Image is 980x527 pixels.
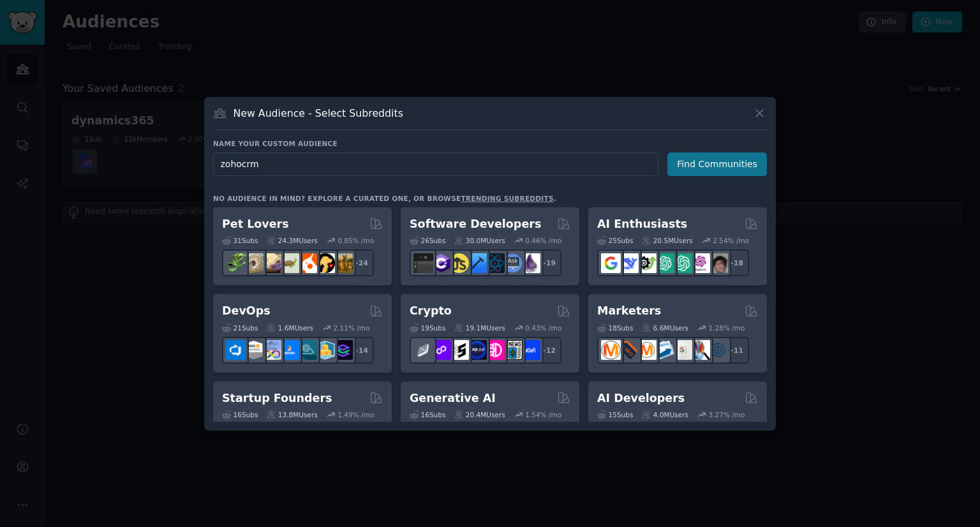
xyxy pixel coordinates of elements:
img: csharp [431,253,451,273]
img: chatgpt_prompts_ [672,253,692,273]
button: Find Communities [667,152,767,176]
div: + 14 [347,337,374,364]
h2: Generative AI [410,390,496,406]
h2: Crypto [410,303,452,319]
div: 16 Sub s [222,410,258,419]
img: web3 [467,340,487,360]
img: ethfinance [413,340,433,360]
img: iOSProgramming [467,253,487,273]
div: 19 Sub s [410,323,445,332]
h3: New Audience - Select Subreddits [234,107,403,120]
img: defi_ [521,340,540,360]
img: azuredevops [226,340,246,360]
div: 0.46 % /mo [525,236,561,245]
img: DeepSeek [619,253,639,273]
div: 2.11 % /mo [334,323,370,332]
img: PlatformEngineers [333,340,353,360]
div: No audience in mind? Explore a curated one, or browse . [213,194,556,203]
img: Emailmarketing [655,340,674,360]
div: 1.49 % /mo [338,410,374,419]
img: ethstaker [449,340,469,360]
img: learnjavascript [449,253,469,273]
img: reactnative [485,253,505,273]
div: + 19 [535,249,561,276]
div: + 18 [722,249,749,276]
img: OnlineMarketing [708,340,728,360]
img: CryptoNews [503,340,523,360]
h2: Marketers [597,303,661,319]
img: content_marketing [601,340,621,360]
div: 20.5M Users [642,236,692,245]
img: leopardgeckos [262,253,281,273]
div: 0.85 % /mo [338,236,374,245]
h3: Name your custom audience [213,139,767,148]
img: cockatiel [297,253,317,273]
img: turtle [279,253,299,273]
h2: AI Enthusiasts [597,216,687,232]
div: 6.6M Users [642,323,688,332]
h2: AI Developers [597,390,685,406]
img: DevOpsLinks [279,340,299,360]
img: aws_cdk [315,340,335,360]
div: 21 Sub s [222,323,258,332]
img: dogbreed [333,253,353,273]
img: ballpython [244,253,264,273]
div: 16 Sub s [410,410,445,419]
input: Pick a short name, like "Digital Marketers" or "Movie-Goers" [213,152,658,176]
h2: DevOps [222,303,271,319]
img: platformengineering [297,340,317,360]
div: 2.54 % /mo [713,236,749,245]
img: defiblockchain [485,340,505,360]
img: elixir [521,253,540,273]
div: 20.4M Users [454,410,505,419]
div: 30.0M Users [454,236,505,245]
div: 1.54 % /mo [525,410,561,419]
img: AWS_Certified_Experts [244,340,264,360]
img: chatgpt_promptDesign [655,253,674,273]
img: PetAdvice [315,253,335,273]
h2: Pet Lovers [222,216,289,232]
div: 1.28 % /mo [709,323,745,332]
div: 25 Sub s [597,236,633,245]
a: trending subreddits [461,195,553,202]
div: 31 Sub s [222,236,258,245]
h2: Software Developers [410,216,541,232]
div: 0.43 % /mo [525,323,561,332]
img: GoogleGeminiAI [601,253,621,273]
div: 13.8M Users [267,410,317,419]
div: 19.1M Users [454,323,505,332]
img: software [413,253,433,273]
img: ArtificalIntelligence [708,253,728,273]
div: 4.0M Users [642,410,688,419]
div: 26 Sub s [410,236,445,245]
img: herpetology [226,253,246,273]
div: 3.27 % /mo [709,410,745,419]
img: AskMarketing [637,340,657,360]
img: Docker_DevOps [262,340,281,360]
div: + 11 [722,337,749,364]
h2: Startup Founders [222,390,332,406]
div: 15 Sub s [597,410,633,419]
div: 24.3M Users [267,236,317,245]
div: + 24 [347,249,374,276]
div: 1.6M Users [267,323,313,332]
img: MarketingResearch [690,340,710,360]
img: AItoolsCatalog [637,253,657,273]
div: + 12 [535,337,561,364]
div: 18 Sub s [597,323,633,332]
img: AskComputerScience [503,253,523,273]
img: googleads [672,340,692,360]
img: bigseo [619,340,639,360]
img: 0xPolygon [431,340,451,360]
img: OpenAIDev [690,253,710,273]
